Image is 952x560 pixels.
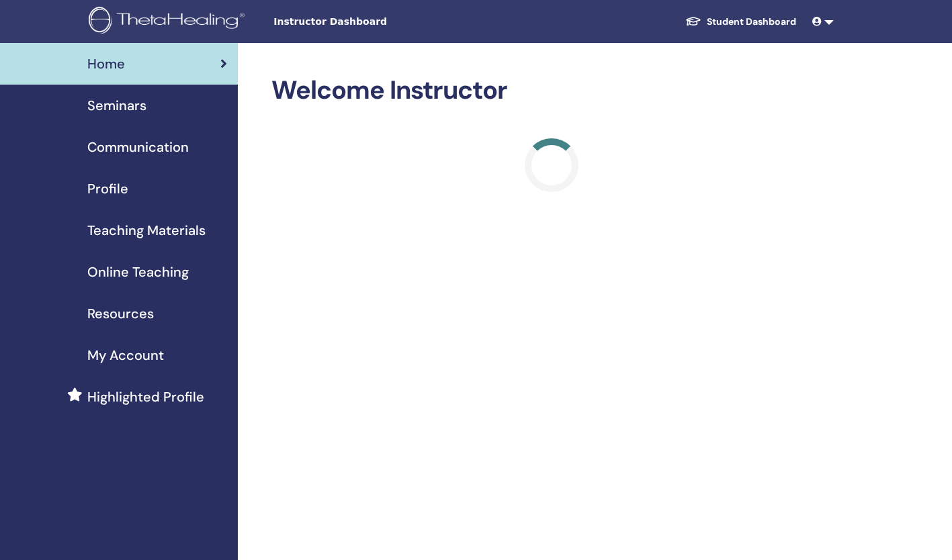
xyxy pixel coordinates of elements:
span: Highlighted Profile [87,387,204,407]
span: Seminars [87,95,146,115]
span: Profile [87,179,128,199]
img: graduation-cap-white.svg [685,15,701,27]
h2: Welcome Instructor [271,75,831,106]
span: Teaching Materials [87,220,206,240]
a: Student Dashboard [675,9,807,34]
img: logo.png [89,7,249,37]
span: Resources [87,304,154,324]
span: Instructor Dashboard [273,15,475,29]
span: My Account [87,345,164,365]
span: Online Teaching [87,262,189,282]
span: Communication [87,137,189,157]
span: Home [87,54,125,74]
